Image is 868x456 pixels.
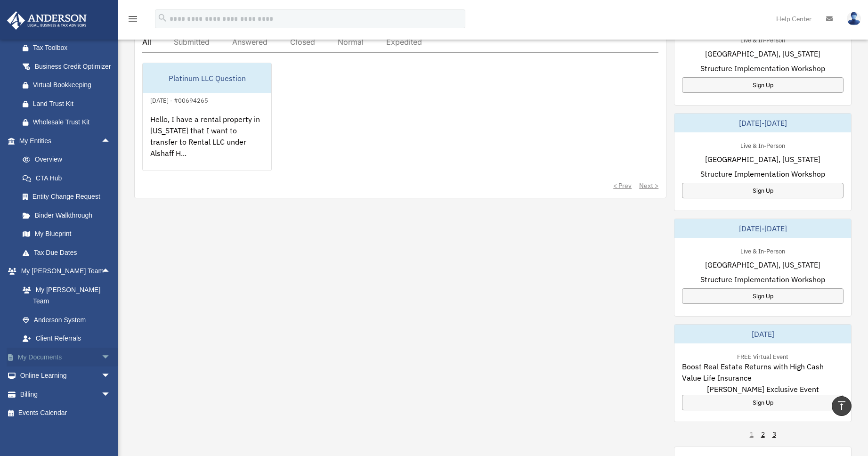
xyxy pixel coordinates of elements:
[13,310,125,329] a: Anderson System
[13,280,125,310] a: My [PERSON_NAME] Team
[13,113,125,132] a: Wholesale Trust Kit
[101,262,120,281] span: arrow_drop_up
[101,348,120,367] span: arrow_drop_down
[700,63,825,74] span: Structure Implementation Workshop
[700,168,825,179] span: Structure Implementation Workshop
[13,206,125,225] a: Binder Walkthrough
[700,274,825,285] span: Structure Implementation Workshop
[13,329,125,348] a: Client Referrals
[705,259,820,270] span: [GEOGRAPHIC_DATA], [US_STATE]
[4,11,89,30] img: Anderson Advisors Platinum Portal
[101,366,120,386] span: arrow_drop_down
[674,325,851,343] div: [DATE]
[733,245,793,255] div: Live & In-Person
[33,61,113,73] div: Business Credit Optimizer
[730,351,796,361] div: FREE Virtual Event
[33,116,113,128] div: Wholesale Trust Kit
[33,79,113,91] div: Virtual Bookkeeping
[143,95,216,105] div: [DATE] - #00694265
[707,383,819,395] span: [PERSON_NAME] Exclusive Event
[682,288,844,304] a: Sign Up
[682,183,844,198] a: Sign Up
[13,76,125,95] a: Virtual Bookkeeping
[13,225,125,244] a: My Blueprint
[705,154,820,165] span: [GEOGRAPHIC_DATA], [US_STATE]
[682,77,844,93] a: Sign Up
[142,63,272,171] a: Platinum LLC Question[DATE] - #00694265Hello, I have a rental property in [US_STATE] that I want ...
[7,262,125,281] a: My [PERSON_NAME] Teamarrow_drop_up
[142,37,151,47] div: All
[386,37,422,47] div: Expedited
[157,13,168,23] i: search
[847,12,861,25] img: User Pic
[832,396,852,416] a: vertical_align_top
[101,131,120,151] span: arrow_drop_up
[13,150,125,169] a: Overview
[338,37,364,47] div: Normal
[290,37,315,47] div: Closed
[101,385,120,404] span: arrow_drop_down
[143,106,271,179] div: Hello, I have a rental property in [US_STATE] that I want to transfer to Rental LLC under Alshaff...
[7,404,125,423] a: Events Calendar
[174,37,210,47] div: Submitted
[7,131,125,150] a: My Entitiesarrow_drop_up
[13,39,125,57] a: Tax Toolbox
[682,395,844,410] a: Sign Up
[682,361,844,383] span: Boost Real Estate Returns with High Cash Value Life Insurance
[836,400,847,411] i: vertical_align_top
[674,114,851,132] div: [DATE]-[DATE]
[7,385,125,404] a: Billingarrow_drop_down
[127,13,138,24] i: menu
[127,16,138,24] a: menu
[13,243,125,262] a: Tax Due Dates
[33,98,113,110] div: Land Trust Kit
[13,169,125,187] a: CTA Hub
[13,57,125,76] a: Business Credit Optimizer
[33,42,113,54] div: Tax Toolbox
[7,348,125,366] a: My Documentsarrow_drop_down
[232,37,268,47] div: Answered
[13,94,125,113] a: Land Trust Kit
[13,187,125,206] a: Entity Change Request
[705,48,820,59] span: [GEOGRAPHIC_DATA], [US_STATE]
[143,63,271,93] div: Platinum LLC Question
[733,140,793,150] div: Live & In-Person
[7,366,125,385] a: Online Learningarrow_drop_down
[674,219,851,238] div: [DATE]-[DATE]
[761,430,765,439] a: 2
